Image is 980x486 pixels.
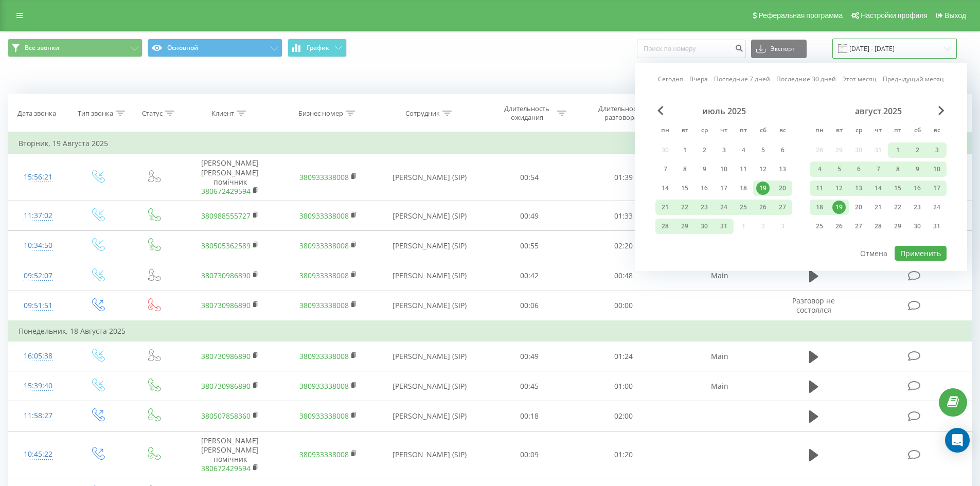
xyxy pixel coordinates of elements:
[201,411,251,421] a: 380507858360
[377,371,483,401] td: [PERSON_NAME] (SIP)
[201,186,251,196] a: 380672429594
[737,182,750,195] div: 18
[871,201,885,214] div: 21
[405,109,440,118] div: Сотрудник
[483,371,577,401] td: 00:45
[577,341,671,371] td: 01:24
[19,346,58,366] div: 16:05:38
[753,161,773,177] div: сб 12 июля 2025 г.
[201,381,251,391] a: 380730986890
[849,219,868,234] div: ср 27 авг. 2025 г.
[19,206,58,226] div: 11:37:02
[911,201,924,214] div: 23
[911,182,924,195] div: 16
[737,201,750,214] div: 25
[299,172,349,182] a: 380933338008
[678,143,691,157] div: 1
[594,104,649,122] div: Длительность разговора
[930,220,943,233] div: 31
[658,201,672,214] div: 21
[756,201,770,214] div: 26
[907,219,927,234] div: сб 30 авг. 2025 г.
[871,220,885,233] div: 28
[911,163,924,176] div: 9
[694,200,714,215] div: ср 23 июля 2025 г.
[776,182,789,195] div: 20
[17,109,56,118] div: Дата звонка
[861,11,928,20] span: Настройки профиля
[868,219,888,234] div: чт 28 авг. 2025 г.
[500,104,555,122] div: Длительность ожидания
[299,300,349,310] a: 380933338008
[871,163,885,176] div: 7
[483,201,577,231] td: 00:49
[377,231,483,261] td: [PERSON_NAME] (SIP)
[829,181,849,196] div: вт 12 авг. 2025 г.
[829,200,849,215] div: вт 19 авг. 2025 г.
[871,182,885,195] div: 14
[870,123,886,139] abbr: четверг
[756,163,770,176] div: 12
[483,291,577,321] td: 00:06
[142,109,163,118] div: Статус
[832,182,846,195] div: 12
[832,220,846,233] div: 26
[181,431,279,478] td: [PERSON_NAME] [PERSON_NAME] помічник
[377,201,483,231] td: [PERSON_NAME] (SIP)
[910,123,925,139] abbr: суббота
[377,341,483,371] td: [PERSON_NAME] (SIP)
[694,161,714,177] div: ср 9 июля 2025 г.
[714,181,734,196] div: чт 17 июля 2025 г.
[849,200,868,215] div: ср 20 авг. 2025 г.
[829,219,849,234] div: вт 26 авг. 2025 г.
[883,74,944,84] a: Предыдущий месяц
[201,463,251,473] a: 380672429594
[758,11,843,20] span: Реферальная программа
[852,163,865,176] div: 6
[930,143,943,157] div: 3
[773,142,792,158] div: вс 6 июля 2025 г.
[813,182,826,195] div: 11
[737,163,750,176] div: 11
[773,181,792,196] div: вс 20 июля 2025 г.
[577,231,671,261] td: 02:20
[776,143,789,157] div: 6
[810,200,829,215] div: пн 18 авг. 2025 г.
[891,182,904,195] div: 15
[675,142,694,158] div: вт 1 июля 2025 г.
[938,106,945,115] span: Next Month
[211,109,234,118] div: Клиент
[698,163,711,176] div: 9
[812,123,827,139] abbr: понедельник
[698,201,711,214] div: 23
[577,431,671,478] td: 01:20
[577,154,671,201] td: 01:39
[755,123,771,139] abbr: суббота
[734,161,753,177] div: пт 11 июля 2025 г.
[832,201,846,214] div: 19
[678,182,691,195] div: 15
[891,163,904,176] div: 8
[677,123,692,139] abbr: вторник
[849,161,868,177] div: ср 6 авг. 2025 г.
[201,351,251,361] a: 380730986890
[658,220,672,233] div: 28
[483,401,577,431] td: 00:18
[657,106,664,115] span: Previous Month
[927,161,947,177] div: вс 10 авг. 2025 г.
[888,200,907,215] div: пт 22 авг. 2025 г.
[930,182,943,195] div: 17
[868,181,888,196] div: чт 14 авг. 2025 г.
[945,11,966,20] span: Выход
[655,200,675,215] div: пн 21 июля 2025 г.
[891,201,904,214] div: 22
[911,220,924,233] div: 30
[670,371,768,401] td: Main
[678,201,691,214] div: 22
[201,241,251,250] a: 380505362589
[678,163,691,176] div: 8
[734,142,753,158] div: пт 4 июля 2025 г.
[734,181,753,196] div: пт 18 июля 2025 г.
[868,200,888,215] div: чт 21 авг. 2025 г.
[201,271,251,280] a: 380730986890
